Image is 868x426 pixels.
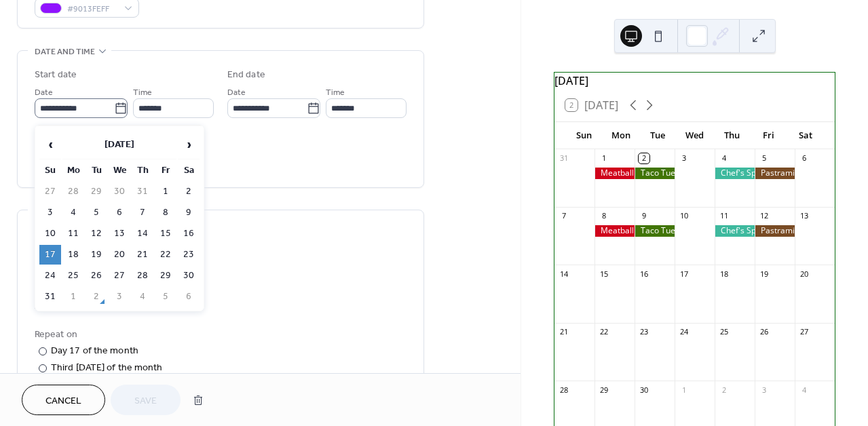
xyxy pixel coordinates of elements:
[178,287,200,307] td: 6
[155,245,176,265] td: 22
[559,269,569,279] div: 14
[755,168,795,179] div: Pastrami Reuben Friday's
[35,328,404,342] div: Repeat on
[559,327,569,337] div: 21
[62,245,84,265] td: 18
[759,385,769,395] div: 3
[719,153,729,163] div: 4
[109,266,130,286] td: 27
[133,85,152,100] span: Time
[39,287,61,307] td: 31
[155,203,176,222] td: 8
[62,224,84,244] td: 11
[799,327,809,337] div: 27
[109,224,130,244] td: 13
[86,287,107,307] td: 2
[719,327,729,337] div: 25
[109,182,130,201] td: 30
[86,245,107,265] td: 19
[39,224,61,244] td: 10
[559,211,569,221] div: 7
[178,245,200,265] td: 23
[599,327,609,337] div: 22
[62,130,176,159] th: [DATE]
[109,287,130,307] td: 3
[35,45,95,59] span: Date and time
[62,287,84,307] td: 1
[22,385,105,415] button: Cancel
[132,224,153,244] td: 14
[132,161,153,180] th: Th
[155,161,176,180] th: Fr
[39,266,61,286] td: 24
[799,269,809,279] div: 20
[67,2,117,16] span: #9013FEFF
[39,182,61,201] td: 27
[86,203,107,222] td: 5
[595,168,635,179] div: Meatball Monday
[750,122,787,149] div: Fri
[40,131,60,158] span: ‹
[227,85,246,100] span: Date
[109,245,130,265] td: 20
[677,122,713,149] div: Wed
[719,269,729,279] div: 18
[178,182,200,201] td: 2
[639,327,649,337] div: 23
[599,211,609,221] div: 8
[132,287,153,307] td: 4
[599,385,609,395] div: 29
[565,122,602,149] div: Sun
[86,182,107,201] td: 29
[109,203,130,222] td: 6
[62,161,84,180] th: Mo
[599,153,609,163] div: 1
[45,394,81,408] span: Cancel
[799,211,809,221] div: 13
[799,385,809,395] div: 4
[759,153,769,163] div: 5
[39,245,61,265] td: 17
[759,269,769,279] div: 19
[51,344,138,358] div: Day 17 of the month
[639,211,649,221] div: 9
[35,68,77,82] div: Start date
[132,182,153,201] td: 31
[559,385,569,395] div: 28
[155,287,176,307] td: 5
[679,327,689,337] div: 24
[554,73,835,89] div: [DATE]
[178,224,200,244] td: 16
[178,203,200,222] td: 9
[62,266,84,286] td: 25
[178,161,200,180] th: Sa
[178,266,200,286] td: 30
[132,266,153,286] td: 28
[713,122,750,149] div: Thu
[109,161,130,180] th: We
[635,168,675,179] div: Taco Tuesday
[132,203,153,222] td: 7
[639,122,676,149] div: Tue
[39,203,61,222] td: 3
[35,85,53,100] span: Date
[39,161,61,180] th: Su
[62,203,84,222] td: 4
[595,225,635,237] div: Meatball Monday
[51,361,163,375] div: Third [DATE] of the month
[715,225,755,237] div: Chef's Special
[599,269,609,279] div: 15
[759,211,769,221] div: 12
[719,385,729,395] div: 2
[639,153,649,163] div: 2
[759,327,769,337] div: 26
[155,182,176,201] td: 1
[635,225,675,237] div: Taco Tuesday
[679,211,689,221] div: 10
[679,153,689,163] div: 3
[755,225,795,237] div: Pastrami Reuben Friday's
[639,385,649,395] div: 30
[178,131,199,158] span: ›
[639,269,649,279] div: 16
